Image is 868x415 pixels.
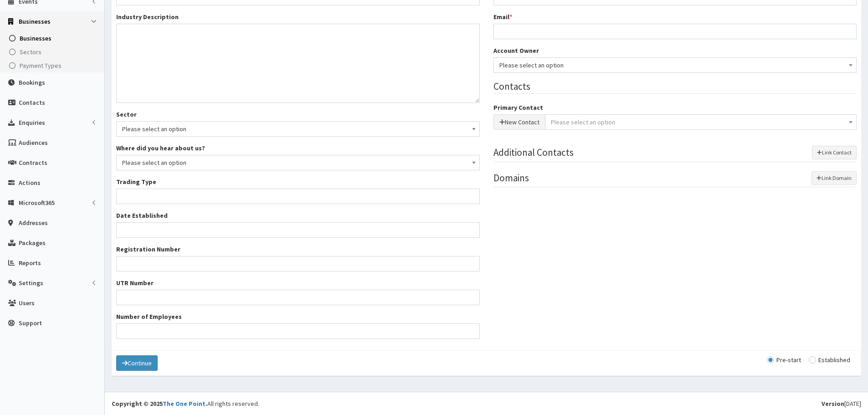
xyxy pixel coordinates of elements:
[20,48,41,56] span: Sectors
[116,355,158,371] button: Continue
[116,312,182,321] label: Number of Employees
[19,199,55,207] span: Microsoft365
[493,103,543,112] label: Primary Contact
[116,155,480,170] span: Please select an option
[116,211,168,220] label: Date Established
[499,59,851,72] span: Please select an option
[19,159,47,167] span: Contracts
[19,279,43,287] span: Settings
[822,399,861,408] div: [DATE]
[116,278,154,287] label: UTR Number
[19,98,45,107] span: Contacts
[493,146,857,162] legend: Additional Contacts
[822,400,844,408] b: Version
[19,78,45,87] span: Bookings
[116,121,480,137] span: Please select an option
[20,34,51,42] span: Businesses
[19,239,46,247] span: Packages
[551,118,615,126] span: Please select an option
[493,46,539,55] label: Account Owner
[112,400,207,408] strong: Copyright © 2025 .
[116,110,137,119] label: Sector
[19,299,35,307] span: Users
[493,80,857,94] legend: Contacts
[493,114,545,130] button: New Contact
[122,156,474,169] span: Please select an option
[20,61,62,70] span: Payment Types
[163,400,205,408] a: The One Point
[809,357,850,363] label: Established
[19,179,41,187] span: Actions
[812,146,857,159] button: Link Contact
[105,392,868,415] footer: All rights reserved.
[2,45,104,59] a: Sectors
[19,17,51,26] span: Businesses
[812,171,857,185] button: Link Domain
[19,219,48,227] span: Addresses
[2,59,104,72] a: Payment Types
[116,177,156,186] label: Trading Type
[116,245,180,254] label: Registration Number
[2,31,104,45] a: Businesses
[19,259,41,267] span: Reports
[493,171,857,187] legend: Domains
[19,118,45,127] span: Enquiries
[493,12,512,21] label: Email
[116,12,179,21] label: Industry Description
[767,357,801,363] label: Pre-start
[19,319,42,327] span: Support
[116,143,205,153] label: Where did you hear about us?
[122,123,474,135] span: Please select an option
[19,138,48,147] span: Audiences
[493,57,857,73] span: Please select an option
